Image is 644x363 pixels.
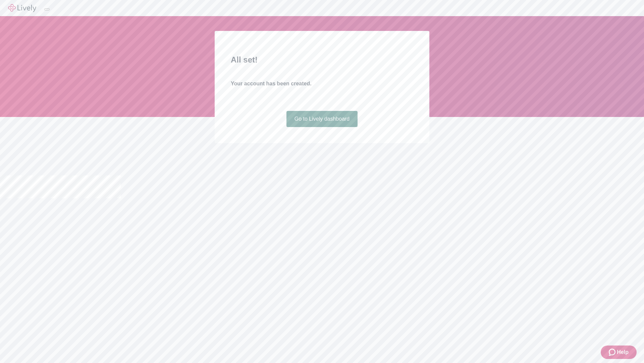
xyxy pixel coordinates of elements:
[8,4,36,12] img: Lively
[609,348,617,356] svg: Zendesk support icon
[231,54,413,66] h2: All set!
[44,8,50,10] button: Log out
[231,80,413,88] h4: Your account has been created.
[617,348,629,356] span: Help
[286,111,358,127] a: Go to Lively dashboard
[601,346,637,359] button: Zendesk support iconHelp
